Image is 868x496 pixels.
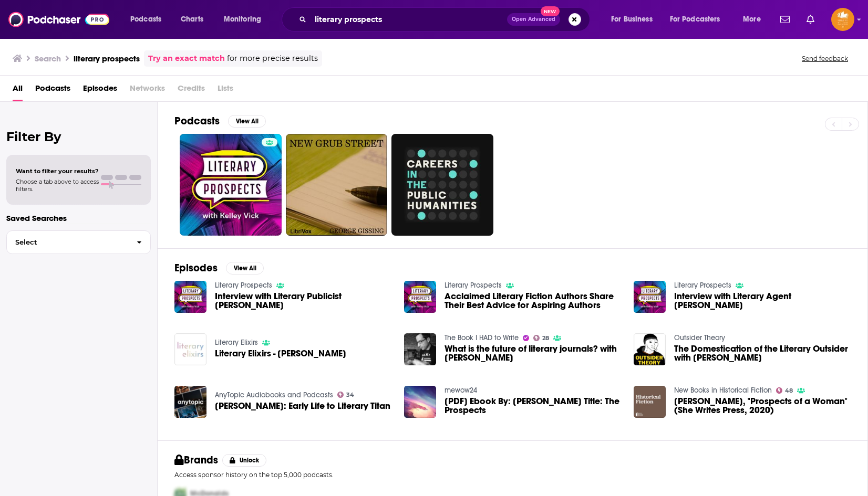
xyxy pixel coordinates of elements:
a: What is the future of literary journals? with Travis Kurowski [445,344,621,362]
h2: Episodes [174,261,218,275]
span: [PERSON_NAME], "Prospects of a Woman" (She Writes Press, 2020) [674,397,851,415]
a: Literary Prospects [674,281,731,290]
span: Select [7,239,128,246]
span: Open Advanced [512,17,555,22]
button: Send feedback [799,54,851,63]
a: Literary Prospects [445,281,502,290]
span: For Business [611,12,653,27]
img: Dostoevsky: Early Life to Literary Titan [174,386,206,418]
a: The Book I HAD to Write [445,333,519,342]
span: Choose a tab above to access filters. [16,178,99,193]
h2: Filter By [6,129,151,144]
img: Podchaser - Follow, Share and Rate Podcasts [8,9,109,29]
span: What is the future of literary journals? with [PERSON_NAME] [445,344,621,362]
button: View All [228,115,266,128]
img: Acclaimed Literary Fiction Authors Share Their Best Advice for Aspiring Authors [404,281,436,313]
a: Try an exact match [148,52,225,65]
a: Show notifications dropdown [776,10,794,28]
h2: Brands [174,453,218,467]
a: Literary Prospects [215,281,272,290]
span: Want to filter your results? [16,167,99,175]
a: 28 [533,335,550,341]
span: The Domestication of the Literary Outsider with [PERSON_NAME] [674,344,851,362]
a: 34 [337,392,355,398]
a: AnyTopic Audiobooks and Podcasts [215,391,333,399]
span: 34 [346,393,354,397]
span: Monitoring [224,12,261,27]
a: 48 [776,387,793,394]
span: Credits [178,80,205,101]
a: [PDF] Ebook By: K.T. Hoffman Title: The Prospects [445,397,621,415]
button: View All [226,262,264,275]
button: open menu [604,11,666,28]
span: [PERSON_NAME]: Early Life to Literary Titan [215,402,390,410]
a: Wendy Voorsanger, "Prospects of a Woman" (She Writes Press, 2020) [674,397,851,415]
button: Unlock [222,454,267,467]
button: Show profile menu [831,8,854,31]
a: Literary Elixirs - Beth O'Leary [215,349,346,358]
span: Literary Elixirs - [PERSON_NAME] [215,349,346,358]
a: Charts [174,11,210,28]
span: Podcasts [130,12,161,27]
a: Literary Elixirs [215,338,258,347]
img: Interview with Literary Publicist Kathleen Carter [174,281,206,313]
a: Outsider Theory [674,333,725,342]
a: mewow24 [445,386,477,395]
img: Wendy Voorsanger, "Prospects of a Woman" (She Writes Press, 2020) [634,386,666,418]
button: open menu [216,11,275,28]
button: open menu [123,11,175,28]
h2: Podcasts [174,114,220,128]
span: [PDF] Ebook By: [PERSON_NAME] Title: The Prospects [445,397,621,415]
h3: literary prospects [74,54,140,64]
span: Lists [218,80,233,101]
input: Search podcasts, credits, & more... [311,11,507,28]
button: Select [6,230,151,254]
a: Show notifications dropdown [802,10,819,28]
a: Acclaimed Literary Fiction Authors Share Their Best Advice for Aspiring Authors [445,292,621,310]
a: Interview with Literary Agent Eleanor Jackson [674,292,851,310]
button: open menu [736,11,774,28]
span: Networks [130,80,165,101]
a: Episodes [83,80,117,101]
span: Interview with Literary Publicist [PERSON_NAME] [215,292,391,310]
img: Literary Elixirs - Beth O'Leary [174,333,206,365]
div: Search podcasts, credits, & more... [292,7,600,31]
button: Open AdvancedNew [507,13,560,26]
img: Interview with Literary Agent Eleanor Jackson [634,281,666,313]
a: All [13,80,23,101]
span: 48 [785,388,793,393]
img: User Profile [831,8,854,31]
a: EpisodesView All [174,261,264,275]
a: PodcastsView All [174,114,266,128]
span: Interview with Literary Agent [PERSON_NAME] [674,292,851,310]
img: What is the future of literary journals? with Travis Kurowski [404,333,436,365]
span: for more precise results [227,52,318,65]
span: More [743,12,761,27]
a: The Domestication of the Literary Outsider with Alex Perez [674,344,851,362]
img: [PDF] Ebook By: K.T. Hoffman Title: The Prospects [404,386,436,418]
button: open menu [663,11,736,28]
h3: Search [35,54,61,64]
span: 28 [542,336,549,341]
img: The Domestication of the Literary Outsider with Alex Perez [634,333,666,365]
a: Podcasts [35,80,70,101]
p: Saved Searches [6,213,151,223]
span: Charts [181,12,203,27]
a: Interview with Literary Publicist Kathleen Carter [215,292,391,310]
a: New Books in Historical Fiction [674,386,772,395]
span: New [541,6,560,16]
